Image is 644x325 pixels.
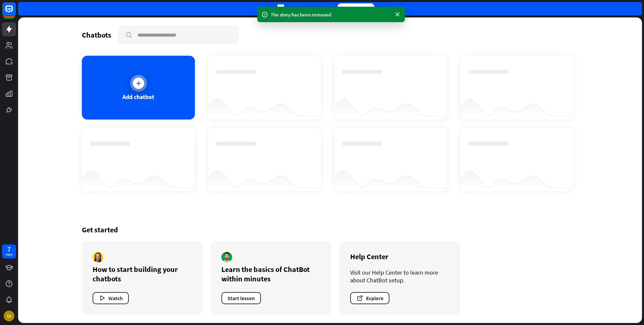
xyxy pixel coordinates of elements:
[5,3,25,23] button: Open LiveChat chat widget
[221,292,261,304] button: Start lesson
[82,30,111,40] div: Chatbots
[350,292,389,304] button: Explore
[221,265,321,283] div: Learn the basics of ChatBot within minutes
[221,252,232,263] img: author
[6,252,12,257] div: days
[271,11,391,18] div: The story has been removed
[350,269,449,284] div: Visit our Help Center to learn more about ChatBot setup.
[93,252,103,263] img: author
[93,292,129,304] button: Watch
[122,93,154,101] div: Add chatbot
[337,3,374,14] div: Upgrade now
[93,265,192,283] div: How to start building your chatbots
[350,252,449,261] div: Help Center
[7,246,11,252] div: 7
[2,244,16,259] a: 7 days
[4,311,14,321] div: ES
[277,4,332,13] div: days left in your trial.
[277,4,284,13] div: 7
[82,225,578,234] div: Get started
